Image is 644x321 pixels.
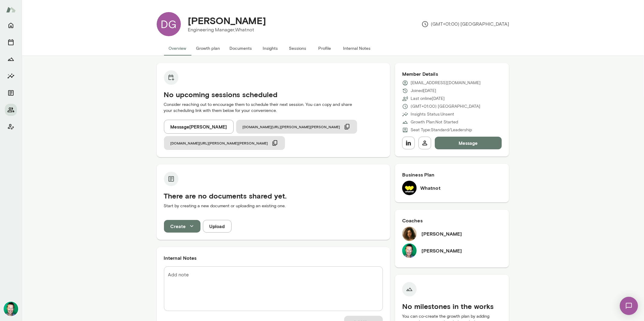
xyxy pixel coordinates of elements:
span: [DOMAIN_NAME][URL][PERSON_NAME][PERSON_NAME] [243,124,340,129]
p: (GMT+01:00) [GEOGRAPHIC_DATA] [411,103,480,110]
h5: No upcoming sessions scheduled [164,90,383,99]
button: Message[PERSON_NAME] [164,120,234,134]
p: Consider reaching out to encourage them to schedule their next session. You can copy and share yo... [164,102,383,114]
button: Home [5,19,17,31]
button: Insights [257,41,284,56]
p: Growth Plan: Not Started [411,119,458,125]
h6: [PERSON_NAME] [421,230,462,237]
h5: No milestones in the works [402,301,502,311]
p: Start by creating a new document or uploading an existing one. [164,203,383,209]
img: Brian Lawrence [4,302,18,316]
button: Internal Notes [338,41,376,56]
h6: Member Details [402,70,502,78]
h4: [PERSON_NAME] [188,15,266,26]
button: Client app [5,121,17,133]
p: (GMT+01:00) [GEOGRAPHIC_DATA] [421,21,509,28]
button: Upload [203,220,232,233]
p: [EMAIL_ADDRESS][DOMAIN_NAME] [411,80,481,86]
button: [DOMAIN_NAME][URL][PERSON_NAME][PERSON_NAME] [236,120,357,134]
button: Documents [5,87,17,99]
h6: Business Plan [402,171,502,178]
p: Engineering Manager, Whatnot [188,26,266,33]
p: Insights Status: Unsent [411,111,454,117]
button: Overview [164,41,191,56]
button: [DOMAIN_NAME][URL][PERSON_NAME][PERSON_NAME] [164,136,285,150]
h6: Coaches [402,217,502,224]
button: Documents [225,41,257,56]
button: Sessions [284,41,311,56]
img: Najla Elmachtoub [402,227,417,241]
button: Message [435,137,502,149]
img: Mento [6,4,16,15]
button: Insights [5,70,17,82]
p: Joined [DATE] [411,88,436,94]
h5: There are no documents shared yet. [164,191,383,201]
img: Brian Lawrence [402,243,417,258]
h6: Internal Notes [164,254,383,262]
p: Last online [DATE] [411,96,445,102]
button: Create [164,220,200,233]
button: Growth Plan [5,53,17,65]
button: Growth plan [191,41,225,56]
p: Seat Type: Standard/Leadership [411,127,472,133]
button: Profile [311,41,338,56]
button: Members [5,104,17,116]
span: [DOMAIN_NAME][URL][PERSON_NAME][PERSON_NAME] [171,141,268,145]
div: DG [157,12,181,36]
h6: [PERSON_NAME] [421,247,462,254]
button: Sessions [5,36,17,48]
h6: Whatnot [420,184,441,192]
